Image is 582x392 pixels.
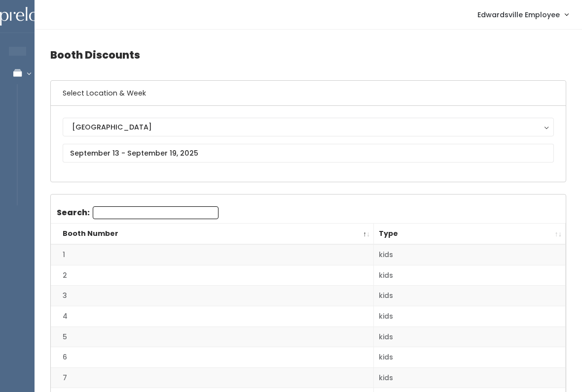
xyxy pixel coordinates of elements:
input: September 13 - September 19, 2025 [63,144,554,163]
td: 1 [51,244,374,265]
h4: Booth Discounts [50,41,566,68]
td: kids [374,327,566,347]
td: 4 [51,306,374,327]
td: kids [374,286,566,306]
td: kids [374,244,566,265]
div: [GEOGRAPHIC_DATA] [72,122,545,132]
td: 5 [51,327,374,347]
td: kids [374,306,566,327]
td: 2 [51,265,374,286]
td: 6 [51,347,374,368]
th: Booth Number: activate to sort column descending [51,224,374,245]
h6: Select Location & Week [51,81,566,106]
td: 3 [51,286,374,306]
button: [GEOGRAPHIC_DATA] [63,118,554,136]
td: kids [374,265,566,286]
th: Type: activate to sort column ascending [374,224,566,245]
label: Search: [57,206,218,219]
a: Edwardsville Employee [468,4,578,25]
td: 7 [51,367,374,388]
span: Edwardsville Employee [477,9,560,20]
td: kids [374,367,566,388]
td: kids [374,347,566,368]
input: Search: [93,206,218,219]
